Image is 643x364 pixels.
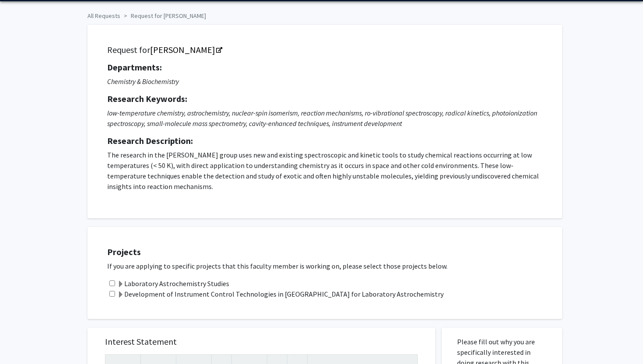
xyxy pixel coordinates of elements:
strong: Departments: [107,62,162,73]
i: Chemistry & Biochemistry [107,77,179,86]
label: Laboratory Astrochemistry Studies [117,278,229,289]
ol: breadcrumb [87,8,556,21]
strong: Research Keywords: [107,93,187,104]
p: low-temperature chemistry, astrochemistry, nuclear-spin isomerism, reaction mechanisms, ro-vibrat... [107,108,542,129]
strong: Research Description: [107,135,193,146]
label: Development of Instrument Control Technologies in [GEOGRAPHIC_DATA] for Laboratory Astrochemistry [117,289,444,299]
iframe: Chat [7,325,37,357]
h5: Request for [107,45,542,55]
p: The research in the [PERSON_NAME] group uses new and existing spectroscopic and kinetic tools to ... [107,150,542,192]
a: Opens in a new tab [150,44,221,55]
strong: Projects [107,246,141,257]
li: Request for [PERSON_NAME] [120,11,206,21]
h5: Interest Statement [105,336,418,347]
p: If you are applying to specific projects that this faculty member is working on, please select th... [107,261,553,271]
a: All Requests [87,12,120,20]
